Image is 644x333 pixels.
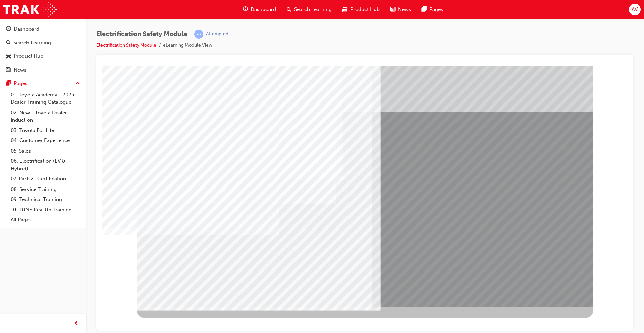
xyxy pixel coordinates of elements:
a: Search Learning [3,37,83,49]
a: Electrification Safety Module [96,42,156,48]
a: Dashboard [3,23,83,35]
span: | [190,30,192,38]
a: 02. New - Toyota Dealer Induction [8,108,83,125]
span: Pages [429,6,443,13]
li: eLearning Module View [163,42,212,49]
a: 01. Toyota Academy - 2025 Dealer Training Catalogue [8,90,83,108]
a: guage-iconDashboard [237,3,281,16]
a: Product Hub [3,50,83,63]
span: search-icon [6,40,11,46]
a: 04. Customer Experience [8,135,83,146]
button: Pages [3,77,83,90]
div: Product Hub [14,52,43,60]
span: learningRecordVerb_ATTEMPT-icon [194,30,203,39]
a: pages-iconPages [416,3,448,16]
span: up-icon [75,79,80,88]
span: car-icon [6,53,11,59]
a: 03. Toyota For Life [8,125,83,136]
span: news-icon [390,5,395,14]
a: 10. TUNE Rev-Up Training [8,205,83,215]
a: News [3,64,83,76]
div: News [14,66,26,74]
a: car-iconProduct Hub [337,3,385,16]
span: news-icon [6,67,11,73]
a: 07. Parts21 Certification [8,174,83,184]
div: Search Learning [13,39,51,47]
span: prev-icon [74,320,79,328]
button: DashboardSearch LearningProduct HubNews [3,22,83,77]
a: 05. Sales [8,146,83,156]
a: 06. Electrification (EV & Hybrid) [8,156,83,174]
a: 08. Service Training [8,184,83,195]
img: Trak [3,2,57,17]
div: Dashboard [14,25,39,33]
a: news-iconNews [385,3,416,16]
div: Attempted [206,31,228,37]
span: pages-icon [6,81,11,87]
span: pages-icon [422,5,427,14]
a: All Pages [8,215,83,225]
span: AV [632,6,638,13]
span: car-icon [342,5,347,14]
span: Product Hub [350,6,380,13]
a: search-iconSearch Learning [281,3,337,16]
button: AV [629,4,641,15]
span: Dashboard [251,6,276,13]
a: 09. Technical Training [8,194,83,205]
span: Electrification Safety Module [96,30,187,38]
span: guage-icon [6,26,11,32]
span: Search Learning [294,6,332,13]
span: News [398,6,411,13]
span: guage-icon [243,5,248,14]
span: search-icon [287,5,291,14]
div: Pages [14,80,28,87]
